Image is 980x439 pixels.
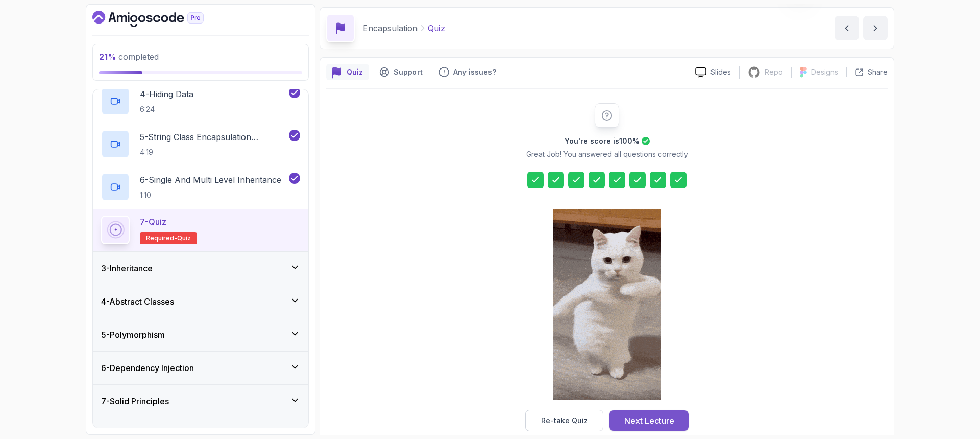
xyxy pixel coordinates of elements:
button: 4-Abstract Classes [93,285,308,318]
p: Quiz [428,22,445,34]
p: 4:19 [140,147,287,157]
button: 4-Hiding Data6:24 [101,87,300,115]
h3: 3 - Inheritance [101,262,153,274]
p: Support [394,67,423,77]
span: quiz [177,234,191,242]
img: cool-cat [553,209,661,400]
span: 21 % [99,52,116,62]
h3: 4 - Abstract Classes [101,295,174,308]
span: Required- [146,234,177,242]
button: 6-Dependency Injection [93,352,308,384]
p: 5 - String Class Encapsulation Exa,Mple [140,131,287,143]
h2: You're score is 100 % [565,136,640,146]
button: Feedback button [433,64,502,80]
p: Great Job! You answered all questions correctly [526,149,688,159]
button: quiz button [326,64,369,80]
button: 6-Single And Multi Level Inheritance1:10 [101,173,300,201]
button: 7-QuizRequired-quiz [101,216,300,244]
p: Quiz [347,67,363,77]
h3: 5 - Polymorphism [101,329,165,341]
span: completed [99,52,159,62]
p: 4 - Hiding Data [140,88,193,100]
p: 1:10 [140,190,281,200]
p: Encapsulation [363,22,418,34]
p: 6 - Single And Multi Level Inheritance [140,174,281,186]
div: Re-take Quiz [541,415,588,426]
a: Dashboard [92,11,227,27]
div: Next Lecture [624,414,674,427]
p: Share [868,67,888,77]
button: Re-take Quiz [525,410,603,431]
h3: 6 - Dependency Injection [101,362,194,374]
p: Any issues? [453,67,496,77]
button: Next Lecture [609,410,689,431]
p: Slides [710,67,731,77]
button: 3-Inheritance [93,252,308,285]
button: previous content [835,16,859,40]
button: 7-Solid Principles [93,385,308,418]
p: Repo [765,67,783,77]
button: Support button [373,64,429,80]
button: Share [846,67,888,77]
button: next content [863,16,888,40]
a: Slides [687,67,739,78]
button: 5-String Class Encapsulation Exa,Mple4:19 [101,130,300,158]
p: 6:24 [140,104,193,114]
p: 7 - Quiz [140,216,166,228]
h3: 7 - Solid Principles [101,395,169,407]
button: 5-Polymorphism [93,318,308,351]
p: Designs [811,67,838,77]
